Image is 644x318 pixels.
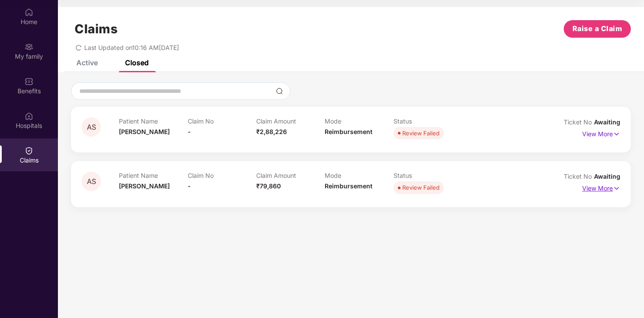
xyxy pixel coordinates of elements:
span: Reimbursement [325,182,372,190]
span: AS [87,124,96,131]
div: Review Failed [402,183,440,192]
span: redo [75,44,82,51]
span: - [188,128,191,135]
img: svg+xml;base64,PHN2ZyB3aWR0aD0iMjAiIGhlaWdodD0iMjAiIHZpZXdCb3g9IjAgMCAyMCAyMCIgZmlsbD0ibm9uZSIgeG... [25,42,33,51]
img: svg+xml;base64,PHN2ZyBpZD0iSG9tZSIgeG1sbnM9Imh0dHA6Ly93d3cudzMub3JnLzIwMDAvc3ZnIiB3aWR0aD0iMjAiIG... [25,8,33,17]
img: svg+xml;base64,PHN2ZyBpZD0iU2VhcmNoLTMyeDMyIiB4bWxucz0iaHR0cDovL3d3dy53My5vcmcvMjAwMC9zdmciIHdpZH... [276,88,283,95]
span: Reimbursement [325,128,372,135]
p: Patient Name [119,172,187,179]
p: View More [582,181,620,193]
span: ₹2,88,226 [256,128,287,135]
span: [PERSON_NAME] [119,128,170,135]
p: View More [582,127,620,139]
span: Raise a Claim [572,23,623,34]
span: Ticket No [564,173,594,180]
span: AS [87,178,96,185]
p: Claim No [188,117,256,125]
img: svg+xml;base64,PHN2ZyB4bWxucz0iaHR0cDovL3d3dy53My5vcmcvMjAwMC9zdmciIHdpZHRoPSIxNyIgaGVpZ2h0PSIxNy... [613,184,620,193]
p: Status [394,117,462,125]
p: Patient Name [119,117,187,125]
span: - [188,182,191,190]
img: svg+xml;base64,PHN2ZyBpZD0iQ2xhaW0iIHhtbG5zPSJodHRwOi8vd3d3LnczLm9yZy8yMDAwL3N2ZyIgd2lkdGg9IjIwIi... [25,146,33,155]
span: Ticket No [564,118,594,126]
p: Claim Amount [256,172,325,179]
p: Claim Amount [256,117,325,125]
span: Last Updated on 10:16 AM[DATE] [84,44,179,51]
p: Mode [325,172,393,179]
p: Claim No [188,172,256,179]
span: [PERSON_NAME] [119,182,170,190]
img: svg+xml;base64,PHN2ZyBpZD0iQmVuZWZpdHMiIHhtbG5zPSJodHRwOi8vd3d3LnczLm9yZy8yMDAwL3N2ZyIgd2lkdGg9Ij... [25,77,33,86]
span: Awaiting [594,173,620,180]
h1: Claims [75,21,118,36]
span: ₹79,860 [256,182,281,190]
img: svg+xml;base64,PHN2ZyB4bWxucz0iaHR0cDovL3d3dy53My5vcmcvMjAwMC9zdmciIHdpZHRoPSIxNyIgaGVpZ2h0PSIxNy... [613,129,620,139]
div: Closed [125,58,149,67]
div: Active [76,58,98,67]
button: Raise a Claim [564,20,631,38]
div: Review Failed [402,129,440,138]
img: svg+xml;base64,PHN2ZyBpZD0iSG9zcGl0YWxzIiB4bWxucz0iaHR0cDovL3d3dy53My5vcmcvMjAwMC9zdmciIHdpZHRoPS... [25,112,33,120]
p: Status [394,172,462,179]
span: Awaiting [594,118,620,126]
p: Mode [325,117,393,125]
